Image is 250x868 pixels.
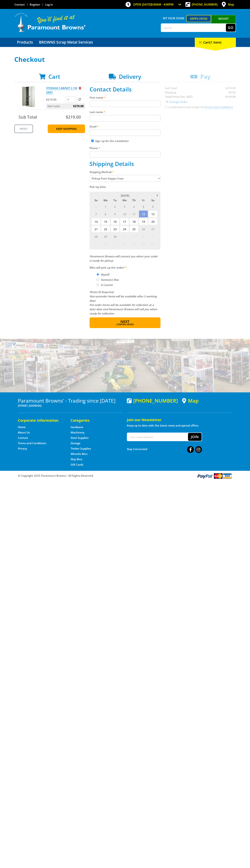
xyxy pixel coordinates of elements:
[90,101,160,107] input: Please enter your first name.
[211,15,236,29] a: Mount [PERSON_NAME]
[71,436,88,440] a: Go to the Steel Supplies page
[110,233,120,240] span: 30
[139,225,148,233] span: 26
[120,210,129,218] span: 10
[139,240,148,248] span: 10
[71,425,83,429] a: Go to the Hardware page
[129,210,138,218] span: 11
[91,210,101,218] span: 7
[127,398,178,403] div: [PHONE_NUMBER]
[127,445,202,453] div: Stay Connected
[71,452,87,456] a: Go to the Wheelie Bins page
[129,198,138,203] span: Th
[90,265,160,270] label: Who will pick up the order?
[148,210,157,218] span: 13
[121,194,129,197] span: [DATE]
[120,225,129,233] span: 24
[195,38,236,47] div: Cart
[46,86,77,94] a: STORAGE CABINET 2.1M GREY
[91,225,101,233] span: 21
[101,233,110,240] span: 29
[148,203,157,210] span: 6
[90,124,160,129] label: Email
[45,3,53,6] a: Log in
[14,124,33,133] a: Print
[71,457,82,461] a: Go to the Skip Bins page
[91,198,101,203] span: Su
[120,319,129,324] span: Next
[90,175,160,182] select: Please select a shipping method.
[18,425,26,429] a: Go to the Home page
[97,323,153,326] span: Confirm order
[90,95,160,100] label: First name
[18,436,28,440] a: Go to the Contact page
[71,418,116,423] h5: Categories
[101,240,110,248] span: 6
[90,317,160,328] button: Next Confirm order
[18,447,27,450] a: Go to the Privacy page
[139,203,148,210] span: 5
[139,210,148,218] span: 12
[110,225,120,233] span: 23
[101,225,110,233] span: 22
[90,290,157,315] em: Photo ID Required. Non-preorder items will be available after 5 working days Pre-order items will...
[91,218,101,225] span: 14
[151,3,174,6] span: 8:00am - 4:00pm
[90,129,160,136] input: Please enter your email address.
[97,278,99,281] input: Please select who will pick up the order.
[133,3,174,6] span: OPEN [DATE]
[110,210,120,218] span: 9
[139,218,148,225] span: 19
[18,86,39,107] img: STORAGE CABINET 2.1M GREY
[139,198,148,203] span: Fr
[148,218,157,225] span: 20
[46,103,85,109] p: Item total:
[101,210,110,218] span: 8
[18,431,30,434] a: Go to the About Us page
[97,284,99,286] input: Please select who will pick up the order.
[71,431,84,434] a: Go to the Machinery page
[14,13,86,32] img: Paramount Browns'
[188,433,202,441] button: Join
[90,86,160,93] h2: Contact Details
[66,114,81,120] span: $219.00
[127,433,188,441] input: Your email address
[120,218,129,225] span: 17
[110,203,120,210] span: 2
[90,170,160,174] label: Shipping Method
[95,139,129,143] label: Sign up for the newsletter
[71,447,91,450] a: Go to the Timber Supplies page
[148,225,157,233] span: 27
[127,423,232,428] p: Keep up to date with the latest news and special offers.
[18,418,63,423] h5: Corporate Information
[14,3,25,6] a: Go to the Contact page
[90,110,160,114] label: Last name
[119,73,141,80] span: Delivery
[97,273,99,276] input: Please select who will pick up the order.
[129,225,138,233] span: 25
[148,233,157,240] span: 4
[100,271,111,278] label: Myself
[18,398,123,403] h3: Paramount Browns' - Trading since [DATE]
[101,218,110,225] span: 15
[71,441,80,445] a: Go to the Storage page
[129,203,138,210] span: 4
[48,73,60,80] span: Cart
[79,86,81,90] a: Remove from cart
[148,240,157,248] span: 11
[139,233,148,240] span: 3
[30,3,40,6] a: Go to the registration page
[226,24,236,32] button: Go
[46,97,65,102] p: $219.00
[90,255,158,262] em: Paramount Browns will contact you when your order is ready for pickup
[101,198,110,203] span: Mo
[14,56,236,63] h1: Checkout
[120,233,129,240] span: 1
[182,398,199,404] a: View a map of Gepps Cross location
[197,473,232,479] img: PayPal, Mastercard, Visa accepted
[161,24,226,32] input: Search
[71,463,83,467] a: Go to the Gift Cards page
[210,40,221,44] span: (1 item)
[100,282,114,288] label: A Courier
[14,38,36,47] a: Go to the Products page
